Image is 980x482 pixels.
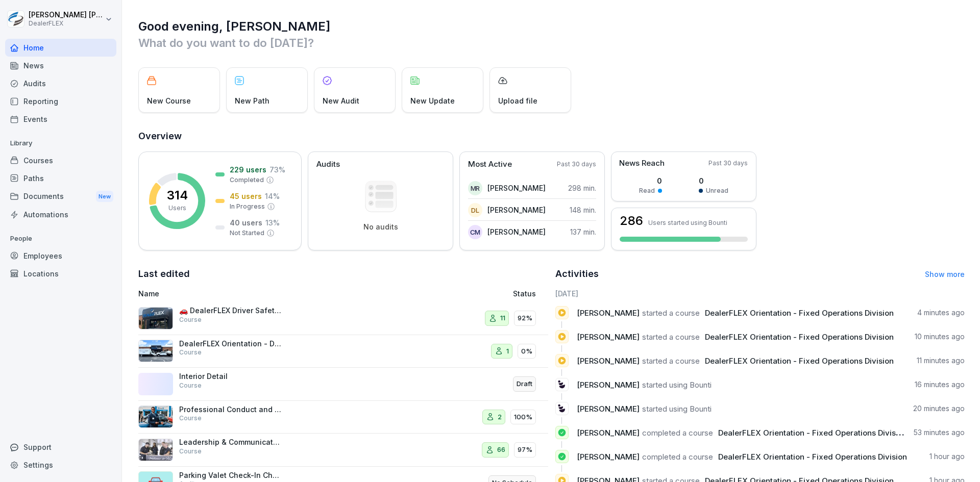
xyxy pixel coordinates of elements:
[179,348,202,357] p: Course
[518,445,532,455] p: 97%
[577,308,640,318] span: [PERSON_NAME]
[363,222,398,232] p: No audits
[468,159,512,170] p: Most Active
[5,92,116,110] div: Reporting
[179,372,281,381] p: Interior Detail
[138,340,173,362] img: iylp24rw87ejcq0bh277qvmh.png
[269,164,285,175] p: 73 %
[5,151,116,169] a: Courses
[706,186,728,195] p: Unread
[316,159,340,170] p: Audits
[642,356,700,366] span: started a course
[179,381,202,390] p: Course
[230,191,262,201] p: 45 users
[498,412,502,422] p: 2
[620,215,643,227] h3: 286
[555,267,599,281] h2: Activities
[138,35,965,51] p: What do you want to do [DATE]?
[642,404,712,414] span: started using Bounti
[167,189,188,201] p: 314
[642,308,700,318] span: started a course
[5,187,116,206] div: Documents
[5,57,116,74] a: News
[230,164,266,175] p: 229 users
[265,217,280,228] p: 13 %
[96,191,113,202] div: New
[518,313,532,323] p: 92%
[555,288,965,299] h6: [DATE]
[265,191,280,201] p: 14 %
[699,175,728,186] p: 0
[323,95,359,106] p: New Audit
[914,427,965,438] p: 53 minutes ago
[230,217,262,228] p: 40 users
[138,405,173,428] img: yfsleesgksgx0a54tq96xrfr.png
[5,39,116,57] a: Home
[718,428,907,438] span: DealerFLEX Orientation - Fixed Operations Division
[230,202,265,211] p: In Progress
[5,438,116,456] div: Support
[5,206,116,223] div: Automations
[138,401,548,434] a: Professional Conduct and Harassment Prevention for Valet EmployeesCourse2100%
[517,379,532,389] p: Draft
[468,181,482,195] div: MR
[915,379,965,390] p: 16 minutes ago
[708,159,748,168] p: Past 30 days
[487,226,546,237] p: [PERSON_NAME]
[179,405,281,414] p: Professional Conduct and Harassment Prevention for Valet Employees
[577,356,640,366] span: [PERSON_NAME]
[577,428,640,438] span: [PERSON_NAME]
[642,452,713,462] span: completed a course
[506,346,509,357] p: 1
[230,175,264,185] p: Completed
[5,247,116,265] a: Employees
[705,332,894,342] span: DealerFLEX Orientation - Fixed Operations Division
[5,231,116,247] p: People
[577,380,640,390] span: [PERSON_NAME]
[29,11,103,19] p: [PERSON_NAME] [PERSON_NAME]
[5,187,116,206] a: DocumentsNew
[138,307,173,329] img: da8qswpfqixsakdmmzotmdit.png
[5,110,116,128] a: Events
[639,175,662,186] p: 0
[179,339,281,348] p: DealerFLEX Orientation - Detail Division
[513,288,536,299] p: Status
[147,95,191,106] p: New Course
[648,219,727,226] p: Users started using Bounti
[29,20,103,27] p: DealerFLEX
[5,74,116,92] a: Audits
[487,205,546,215] p: [PERSON_NAME]
[577,332,640,342] span: [PERSON_NAME]
[138,335,548,368] a: DealerFLEX Orientation - Detail DivisionCourse10%
[5,265,116,283] a: Locations
[577,452,640,462] span: [PERSON_NAME]
[179,414,202,423] p: Course
[521,346,532,357] p: 0%
[705,308,894,318] span: DealerFLEX Orientation - Fixed Operations Division
[570,205,596,215] p: 148 min.
[497,445,505,455] p: 66
[179,438,281,447] p: Leadership & Communication as a Manager
[498,95,537,106] p: Upload file
[514,412,532,422] p: 100%
[138,288,395,299] p: Name
[5,135,116,151] p: Library
[138,302,548,335] a: 🚗 DealerFLEX Driver Safety Training & EvaluationCourse1192%
[915,332,965,342] p: 10 minutes ago
[639,186,655,195] p: Read
[570,226,596,237] p: 137 min.
[642,332,700,342] span: started a course
[913,403,965,414] p: 20 minutes ago
[500,313,505,323] p: 11
[619,158,665,169] p: News Reach
[179,447,202,456] p: Course
[5,169,116,187] a: Paths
